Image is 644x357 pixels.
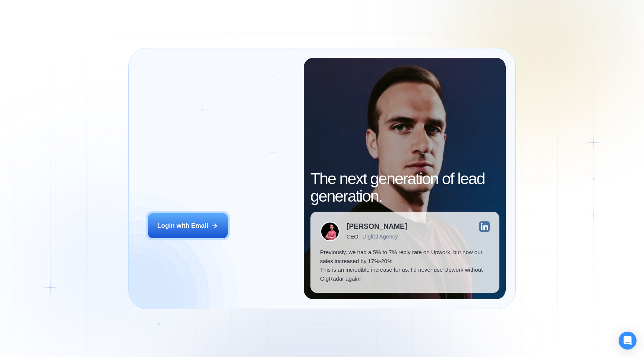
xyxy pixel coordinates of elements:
div: CEO [347,233,359,240]
h2: The next generation of lead generation. [310,170,499,205]
p: Previously, we had a 5% to 7% reply rate on Upwork, but now our sales increased by 17%-20%. This ... [320,248,490,283]
div: [PERSON_NAME] [347,223,407,230]
div: Open Intercom Messenger [619,332,637,350]
div: Login with Email [157,221,208,230]
div: Digital Agency [362,233,398,240]
button: Login with Email [148,213,228,238]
